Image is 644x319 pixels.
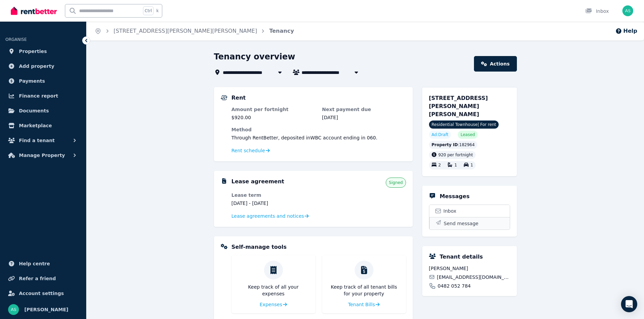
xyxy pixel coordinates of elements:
span: [PERSON_NAME] [429,265,510,272]
a: Finance report [5,89,81,103]
dd: [DATE] [322,114,406,121]
a: Payments [5,74,81,88]
span: Finance report [19,92,58,100]
a: Account settings [5,287,81,300]
div: : 182964 [429,141,478,149]
h5: Lease agreement [232,178,284,186]
span: Payments [19,77,45,85]
div: Open Intercom Messenger [621,296,637,312]
a: Actions [474,56,517,72]
a: Tenant Bills [348,301,380,308]
span: [PERSON_NAME] [24,305,68,314]
span: [STREET_ADDRESS][PERSON_NAME][PERSON_NAME] [429,95,488,117]
dd: $920.00 [232,114,315,121]
img: RentBetter [11,6,57,16]
span: 1 [471,163,473,168]
a: [STREET_ADDRESS][PERSON_NAME][PERSON_NAME] [114,28,257,34]
img: Rental Payments [221,95,228,100]
span: 2 [438,163,441,168]
span: Marketplace [19,122,52,130]
a: Expenses [260,301,287,308]
button: Find a tenant [5,134,81,147]
h5: Tenant details [440,253,483,261]
span: k [156,8,159,14]
p: Keep track of all tenant bills for your property [328,284,401,297]
h1: Tenancy overview [214,51,295,62]
span: Refer a friend [19,274,56,283]
span: Residential Townhouse | For rent [429,121,499,129]
span: 1 [454,163,457,168]
nav: Breadcrumb [87,22,302,41]
span: Property ID [432,142,458,148]
dt: Method [232,126,406,133]
button: Help [615,27,637,35]
span: ORGANISE [5,37,27,42]
a: Documents [5,104,81,117]
dt: Amount per fortnight [232,106,315,113]
button: Manage Property [5,149,81,162]
span: Help centre [19,260,50,268]
span: Expenses [260,301,282,308]
a: Refer a friend [5,272,81,285]
span: Add property [19,62,54,70]
h5: Rent [232,94,246,102]
span: Leased [460,132,475,137]
a: Properties [5,45,81,58]
h5: Self-manage tools [232,243,287,251]
span: Send message [444,220,479,227]
span: Documents [19,107,49,115]
span: Find a tenant [19,136,55,144]
a: Tenancy [269,28,294,34]
span: Account settings [19,289,64,297]
span: Inbox [444,208,456,214]
button: Send message [429,217,510,230]
span: Signed [389,180,403,185]
a: Help centre [5,257,81,270]
span: 0482 052 784 [438,283,471,289]
span: Lease agreements and notices [232,213,304,219]
span: Tenant Bills [348,301,375,308]
a: Inbox [429,205,510,217]
h5: Messages [440,192,470,201]
dt: Next payment due [322,106,406,113]
div: Inbox [585,8,609,15]
img: Ayesha Stubing [8,304,19,315]
span: Through RentBetter , deposited in WBC account ending in 060 . [232,135,378,140]
span: Properties [19,47,47,55]
a: Marketplace [5,119,81,132]
span: [EMAIL_ADDRESS][DOMAIN_NAME] [437,274,510,281]
img: Ayesha Stubing [622,5,633,16]
p: Keep track of all your expenses [237,284,310,297]
span: Ad: Draft [432,132,449,137]
span: Rent schedule [232,147,265,154]
a: Lease agreements and notices [232,213,309,219]
span: 920 per fortnight [438,153,473,157]
a: Add property [5,59,81,73]
a: Rent schedule [232,147,270,154]
span: Ctrl [143,6,153,15]
dd: [DATE] - [DATE] [232,200,315,207]
dt: Lease term [232,192,315,198]
span: Manage Property [19,151,65,159]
